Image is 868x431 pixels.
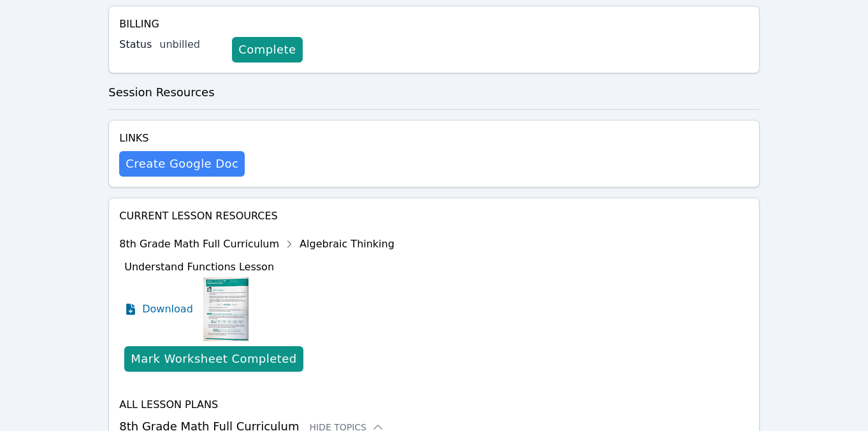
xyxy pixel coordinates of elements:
h4: Billing [119,17,749,32]
h3: Session Resources [108,84,760,101]
h4: Links [119,131,245,146]
button: Create Google Doc [119,151,245,177]
span: Create Google Doc [126,155,238,173]
div: unbilled [159,37,222,52]
span: Download [142,302,193,317]
label: Status [119,37,152,52]
h4: Current Lesson Resources [119,208,749,224]
a: Complete [232,37,302,62]
button: Mark Worksheet Completed [124,346,303,372]
div: 8th Grade Math Full Curriculum Algebraic Thinking [119,234,394,254]
div: Mark Worksheet Completed [131,350,296,368]
img: Understand Functions Lesson [203,277,249,341]
a: Download [124,277,193,341]
h4: All Lesson Plans [119,397,749,413]
span: Understand Functions Lesson [124,261,274,273]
